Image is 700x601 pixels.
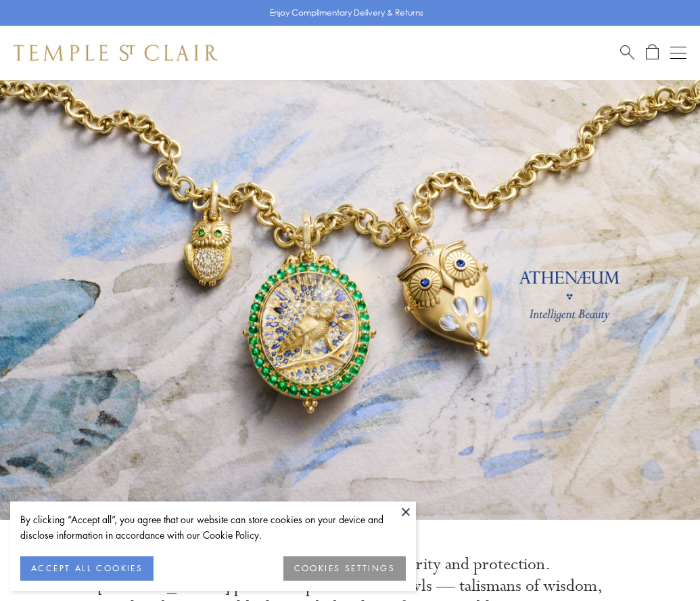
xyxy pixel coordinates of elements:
[670,45,686,61] button: Open navigation
[20,556,154,581] button: ACCEPT ALL COOKIES
[620,44,634,61] a: Search
[14,45,218,61] img: Temple St. Clair
[270,6,423,20] p: Enjoy Complimentary Delivery & Returns
[646,44,659,61] a: Open Shopping Bag
[20,512,406,543] div: By clicking “Accept all”, you agree that our website can store cookies on your device and disclos...
[283,556,406,581] button: COOKIES SETTINGS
